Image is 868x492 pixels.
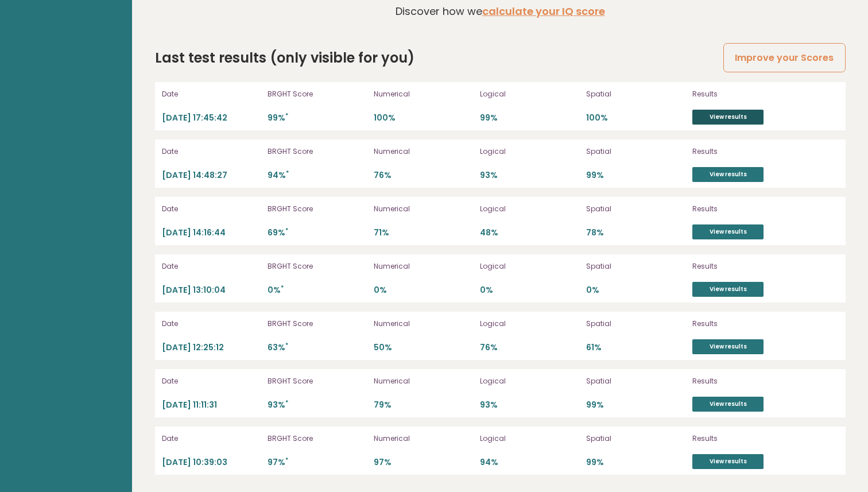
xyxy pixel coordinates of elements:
[692,224,764,239] a: View results
[155,48,414,68] h2: Last test results (only visible for you)
[268,342,367,353] p: 63%
[480,285,579,296] p: 0%
[268,433,367,444] p: BRGHT Score
[374,342,473,353] p: 50%
[586,146,685,157] p: Spatial
[162,261,261,272] p: Date
[692,454,764,469] a: View results
[586,113,685,123] p: 100%
[268,170,367,181] p: 94%
[374,285,473,296] p: 0%
[162,170,261,181] p: [DATE] 14:48:27
[480,433,579,444] p: Logical
[692,282,764,297] a: View results
[692,146,813,157] p: Results
[162,433,261,444] p: Date
[162,457,261,468] p: [DATE] 10:39:03
[374,113,473,123] p: 100%
[162,204,261,214] p: Date
[480,89,579,99] p: Logical
[268,376,367,386] p: BRGHT Score
[268,204,367,214] p: BRGHT Score
[586,204,685,214] p: Spatial
[586,89,685,99] p: Spatial
[586,457,685,468] p: 99%
[480,146,579,157] p: Logical
[586,261,685,272] p: Spatial
[692,319,813,329] p: Results
[268,89,367,99] p: BRGHT Score
[480,319,579,329] p: Logical
[374,146,473,157] p: Numerical
[480,227,579,238] p: 48%
[374,400,473,410] p: 79%
[268,319,367,329] p: BRGHT Score
[586,170,685,181] p: 99%
[162,113,261,123] p: [DATE] 17:45:42
[162,319,261,329] p: Date
[268,146,367,157] p: BRGHT Score
[162,342,261,353] p: [DATE] 12:25:12
[586,227,685,238] p: 78%
[374,457,473,468] p: 97%
[480,376,579,386] p: Logical
[586,400,685,410] p: 99%
[374,227,473,238] p: 71%
[396,3,605,19] p: Discover how we
[268,113,367,123] p: 99%
[692,110,764,125] a: View results
[162,376,261,386] p: Date
[692,204,813,214] p: Results
[374,376,473,386] p: Numerical
[692,339,764,354] a: View results
[162,400,261,410] p: [DATE] 11:11:31
[480,457,579,468] p: 94%
[162,227,261,238] p: [DATE] 14:16:44
[482,4,605,18] a: calculate your IQ score
[586,319,685,329] p: Spatial
[374,433,473,444] p: Numerical
[586,376,685,386] p: Spatial
[374,170,473,181] p: 76%
[692,261,813,272] p: Results
[692,433,813,444] p: Results
[692,167,764,182] a: View results
[692,376,813,386] p: Results
[692,397,764,412] a: View results
[480,342,579,353] p: 76%
[480,400,579,410] p: 93%
[374,89,473,99] p: Numerical
[480,204,579,214] p: Logical
[586,342,685,353] p: 61%
[374,319,473,329] p: Numerical
[162,146,261,157] p: Date
[692,89,813,99] p: Results
[480,113,579,123] p: 99%
[268,261,367,272] p: BRGHT Score
[723,43,845,72] a: Improve your Scores
[586,285,685,296] p: 0%
[268,227,367,238] p: 69%
[480,170,579,181] p: 93%
[268,285,367,296] p: 0%
[162,285,261,296] p: [DATE] 13:10:04
[268,457,367,468] p: 97%
[268,400,367,410] p: 93%
[162,89,261,99] p: Date
[374,204,473,214] p: Numerical
[480,261,579,272] p: Logical
[374,261,473,272] p: Numerical
[586,433,685,444] p: Spatial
